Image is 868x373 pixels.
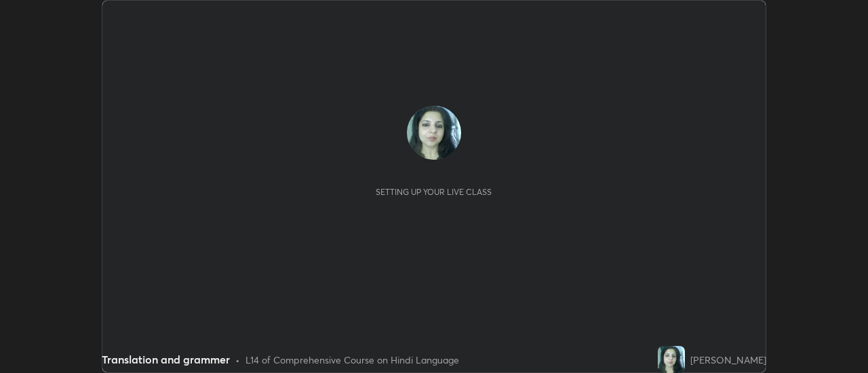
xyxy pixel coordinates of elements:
[102,351,230,368] div: Translation and grammer
[407,106,461,160] img: 19cdb9369a8a4d6485c4701ce581a50f.jpg
[690,353,766,367] div: [PERSON_NAME]
[245,353,459,367] div: L14 of Comprehensive Course on Hindi Language
[235,353,240,367] div: •
[658,346,685,373] img: 19cdb9369a8a4d6485c4701ce581a50f.jpg
[376,187,492,197] div: Setting up your live class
